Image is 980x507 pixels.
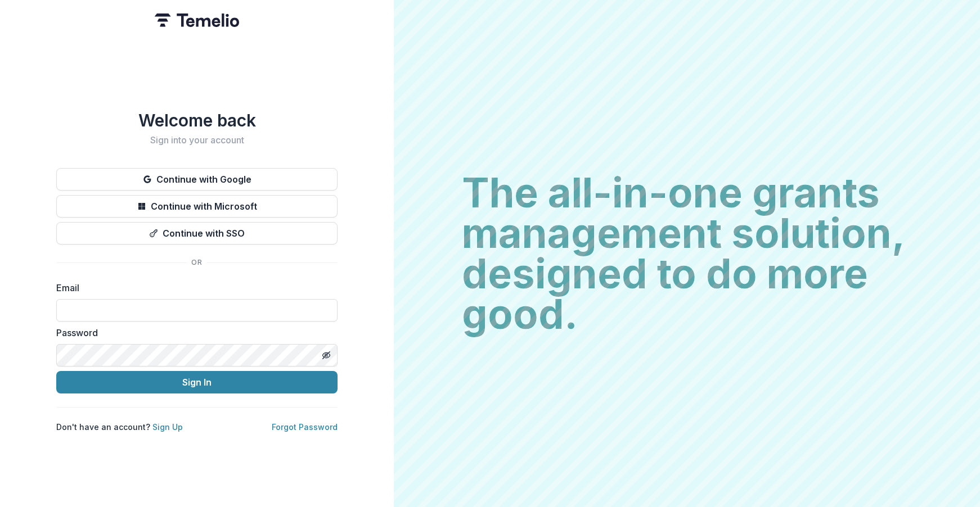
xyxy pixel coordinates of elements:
[152,422,183,432] a: Sign Up
[56,135,338,146] h2: Sign into your account
[56,281,331,295] label: Email
[56,195,338,218] button: Continue with Microsoft
[56,421,183,433] p: Don't have an account?
[56,326,331,339] label: Password
[56,371,338,393] button: Sign In
[317,346,335,364] button: Toggle password visibility
[56,222,338,245] button: Continue with SSO
[155,13,239,27] img: Temelio
[272,422,338,432] a: Forgot Password
[56,110,338,130] h1: Welcome back
[56,168,338,191] button: Continue with Google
